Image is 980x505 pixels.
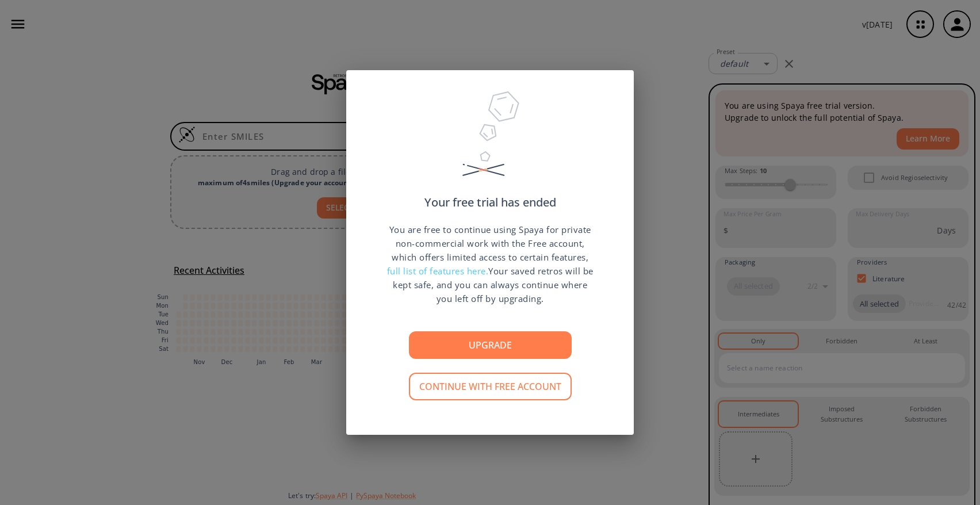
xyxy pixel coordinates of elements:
img: Trial Ended [457,87,523,197]
button: Upgrade [409,331,572,359]
span: full list of features here. [387,265,489,277]
p: You are free to continue using Spaya for private non-commercial work with the Free account, which... [386,223,594,305]
button: Continue with free account [409,373,572,400]
p: Your free trial has ended [424,197,556,208]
